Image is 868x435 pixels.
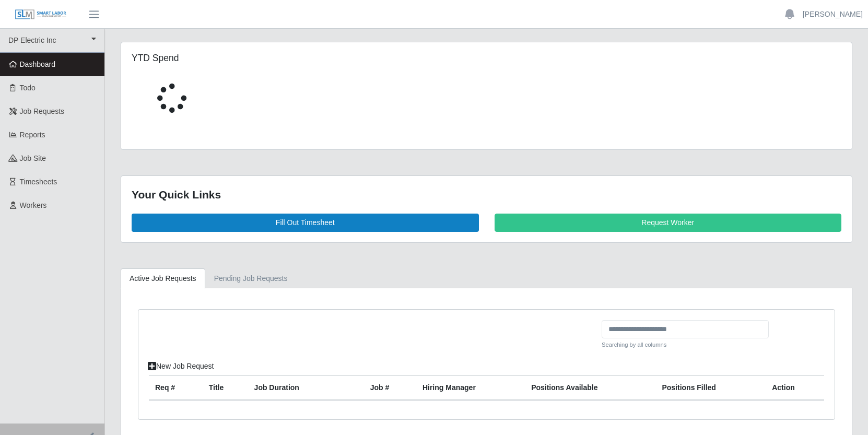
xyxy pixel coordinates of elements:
[132,53,358,64] h5: YTD Spend
[655,376,766,401] th: Positions Filled
[20,84,36,92] span: Todo
[205,268,297,289] a: Pending Job Requests
[602,340,769,349] small: Searching by all columns
[20,178,57,186] span: Timesheets
[248,376,343,401] th: Job Duration
[141,357,221,375] a: New Job Request
[364,376,416,401] th: Job #
[803,9,863,20] a: [PERSON_NAME]
[20,107,65,115] span: Job Requests
[766,376,824,401] th: Action
[495,214,842,232] a: Request Worker
[20,131,45,139] span: Reports
[20,60,56,68] span: Dashboard
[525,376,655,401] th: Positions Available
[149,376,203,401] th: Req #
[416,376,525,401] th: Hiring Manager
[20,201,47,209] span: Workers
[15,9,67,20] img: SLM Logo
[132,214,479,232] a: Fill Out Timesheet
[132,186,841,203] div: Your Quick Links
[20,154,46,162] span: job site
[203,376,248,401] th: Title
[121,268,205,289] a: Active Job Requests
